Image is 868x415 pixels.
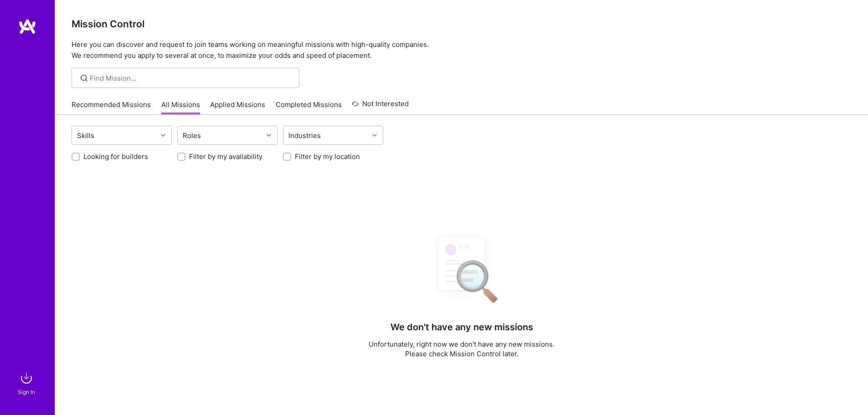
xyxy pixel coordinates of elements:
div: Skills [75,129,97,142]
div: Roles [180,129,203,142]
input: Find Mission... [90,73,293,83]
p: Here you can discover and request to join teams working on meaningful missions with high-quality ... [72,39,852,61]
div: Sign In [18,387,35,397]
i: icon SearchGrey [79,73,89,83]
i: icon Chevron [267,133,271,138]
i: icon Chevron [372,133,377,138]
img: logo [18,18,36,35]
p: Please check Mission Control later. [369,349,555,359]
img: sign in [17,369,36,387]
img: No Results [423,230,500,309]
a: Not Interested [352,98,409,115]
p: Unfortunately, right now we don't have any new missions. [369,339,555,349]
a: sign inSign In [19,369,36,397]
a: Completed Missions [276,100,342,115]
h3: Mission Control [72,18,852,30]
label: Filter by my availability [189,152,262,161]
i: icon Chevron [161,133,165,138]
a: Applied Missions [210,100,265,115]
h4: We don't have any new missions [390,322,533,333]
a: All Missions [161,100,200,115]
label: Filter by my location [295,152,360,161]
div: Industries [286,129,323,142]
label: Looking for builders [83,152,148,161]
a: Recommended Missions [72,100,151,115]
